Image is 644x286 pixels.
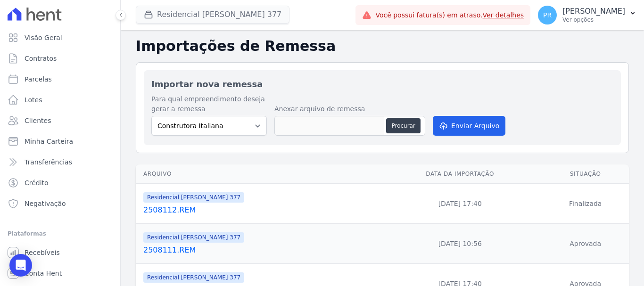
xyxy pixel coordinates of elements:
span: Recebíveis [25,248,60,257]
span: Minha Carteira [25,137,73,146]
a: Contratos [4,49,116,68]
span: Você possui fatura(s) em atraso. [375,10,524,20]
th: Arquivo [136,164,378,184]
span: Transferências [25,157,72,167]
span: Parcelas [25,74,52,84]
span: Lotes [25,95,42,105]
button: Procurar [386,118,420,133]
td: [DATE] 10:56 [378,224,542,264]
a: Clientes [4,111,116,130]
a: Parcelas [4,70,116,89]
a: Ver detalhes [483,11,524,19]
label: Para qual empreendimento deseja gerar a remessa [151,94,267,114]
h2: Importar nova remessa [151,78,613,90]
td: [DATE] 17:40 [378,184,542,224]
p: Ver opções [562,16,625,24]
a: Visão Geral [4,28,116,47]
button: PR [PERSON_NAME] Ver opções [530,2,644,28]
span: Residencial [PERSON_NAME] 377 [143,232,244,243]
label: Anexar arquivo de remessa [274,104,425,114]
a: Conta Hent [4,264,116,283]
th: Situação [542,164,629,184]
th: Data da Importação [378,164,542,184]
a: Lotes [4,90,116,109]
span: Residencial [PERSON_NAME] 377 [143,272,244,283]
a: Minha Carteira [4,132,116,151]
span: Clientes [25,116,51,125]
td: Aprovada [542,224,629,264]
button: Enviar Arquivo [433,116,505,136]
span: Conta Hent [25,269,62,278]
div: Open Intercom Messenger [9,254,32,277]
span: Crédito [25,178,49,188]
span: Residencial [PERSON_NAME] 377 [143,192,244,203]
td: Finalizada [542,184,629,224]
span: Contratos [25,54,57,63]
a: Recebíveis [4,243,116,262]
span: Visão Geral [25,33,62,42]
a: Transferências [4,153,116,172]
h2: Importações de Remessa [136,38,629,55]
button: Residencial [PERSON_NAME] 377 [136,6,289,24]
a: Crédito [4,173,116,192]
span: Negativação [25,199,66,208]
p: [PERSON_NAME] [562,7,625,16]
a: 2508112.REM [143,204,374,216]
div: Plataformas [8,228,113,239]
a: Negativação [4,194,116,213]
span: PR [543,12,552,18]
a: 2508111.REM [143,245,374,256]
